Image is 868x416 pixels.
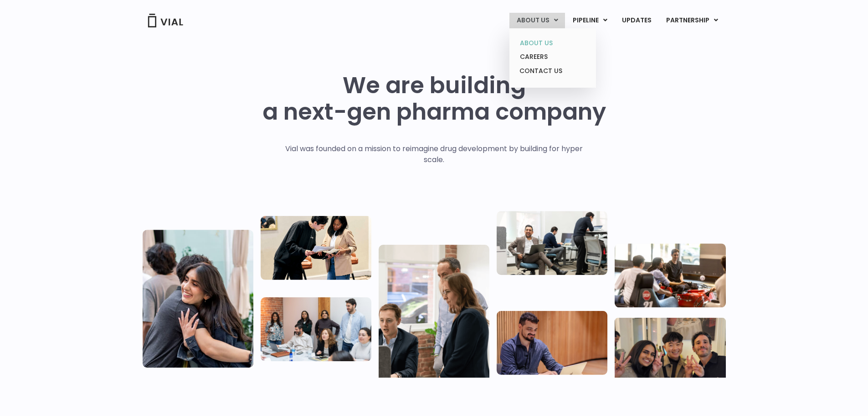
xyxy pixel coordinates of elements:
a: UPDATES [615,13,658,28]
img: Group of 3 people smiling holding up the peace sign [615,317,725,384]
img: Vial Logo [147,14,184,27]
h1: We are building a next-gen pharma company [262,72,606,125]
a: PIPELINEMenu Toggle [565,13,614,28]
a: PARTNERSHIPMenu Toggle [659,13,725,28]
a: ABOUT USMenu Toggle [509,13,565,28]
img: Three people working in an office [497,211,607,275]
img: Group of people playing whirlyball [615,243,725,307]
img: Two people looking at a paper talking. [261,216,371,279]
a: CAREERS [513,50,592,64]
a: CONTACT US [513,64,592,79]
img: Eight people standing and sitting in an office [261,297,371,361]
p: Vial was founded on a mission to reimagine drug development by building for hyper scale. [276,143,592,165]
img: Group of three people standing around a computer looking at the screen [379,245,489,383]
a: ABOUT US [513,36,592,50]
img: Vial Life [143,230,253,368]
img: Man working at a computer [497,311,607,374]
